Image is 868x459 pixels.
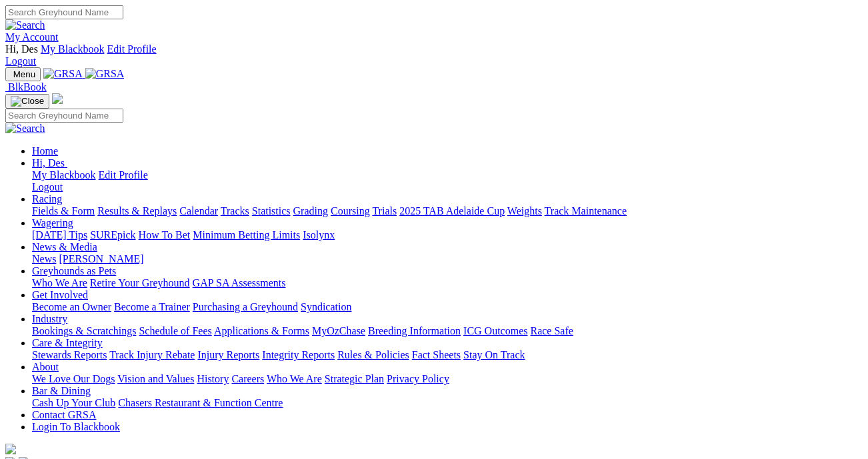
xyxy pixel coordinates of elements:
[5,67,41,81] button: Toggle navigation
[32,169,863,193] div: Hi, Des
[32,337,103,348] a: Care & Integrity
[32,349,107,360] a: Stewards Reports
[109,349,195,360] a: Track Injury Rebate
[5,81,47,93] a: BlkBook
[197,373,229,384] a: History
[372,205,397,217] a: Trials
[32,217,73,229] a: Wagering
[32,253,56,264] a: News
[303,229,335,240] a: Isolynx
[312,325,365,336] a: MyOzChase
[8,81,47,93] span: BlkBook
[32,157,67,169] a: Hi, Des
[43,68,83,80] img: GRSA
[118,397,283,408] a: Chasers Restaurant & Function Centre
[32,385,91,396] a: Bar & Dining
[267,373,322,384] a: Who We Are
[5,109,123,123] input: Search
[32,313,67,324] a: Industry
[197,349,259,360] a: Injury Reports
[193,301,298,312] a: Purchasing a Greyhound
[193,229,300,240] a: Minimum Betting Limits
[32,229,87,240] a: [DATE] Tips
[32,421,120,432] a: Login To Blackbook
[90,229,135,240] a: SUREpick
[507,205,542,217] a: Weights
[13,69,35,79] span: Menu
[32,373,863,385] div: About
[5,43,38,55] span: Hi, Des
[5,55,36,67] a: Logout
[545,205,627,217] a: Track Maintenance
[32,361,59,372] a: About
[32,325,136,336] a: Bookings & Scratchings
[5,5,123,19] input: Search
[107,43,156,55] a: Edit Profile
[337,349,409,360] a: Rules & Policies
[530,325,573,336] a: Race Safe
[399,205,505,217] a: 2025 TAB Adelaide Cup
[59,253,143,264] a: [PERSON_NAME]
[32,301,863,313] div: Get Involved
[5,31,59,43] a: My Account
[193,277,286,288] a: GAP SA Assessments
[32,157,65,169] span: Hi, Des
[32,229,863,241] div: Wagering
[32,145,58,157] a: Home
[463,325,527,336] a: ICG Outcomes
[32,397,863,409] div: Bar & Dining
[301,301,351,312] a: Syndication
[32,181,63,193] a: Logout
[52,93,63,104] img: logo-grsa-white.png
[5,19,45,31] img: Search
[262,349,335,360] a: Integrity Reports
[412,349,461,360] a: Fact Sheets
[221,205,249,217] a: Tracks
[32,325,863,337] div: Industry
[139,325,211,336] a: Schedule of Fees
[32,265,116,276] a: Greyhounds as Pets
[32,241,97,252] a: News & Media
[252,205,291,217] a: Statistics
[97,205,177,217] a: Results & Replays
[90,277,190,288] a: Retire Your Greyhound
[32,277,87,288] a: Who We Are
[32,205,95,217] a: Fields & Form
[114,301,190,312] a: Become a Trainer
[331,205,370,217] a: Coursing
[32,277,863,289] div: Greyhounds as Pets
[85,68,125,80] img: GRSA
[5,123,45,135] img: Search
[32,289,88,300] a: Get Involved
[325,373,384,384] a: Strategic Plan
[231,373,264,384] a: Careers
[387,373,449,384] a: Privacy Policy
[99,169,148,181] a: Edit Profile
[41,43,105,55] a: My Blackbook
[5,43,863,67] div: My Account
[5,94,49,109] button: Toggle navigation
[179,205,218,217] a: Calendar
[5,444,16,454] img: logo-grsa-white.png
[117,373,194,384] a: Vision and Values
[139,229,191,240] a: How To Bet
[32,301,111,312] a: Become an Owner
[32,349,863,361] div: Care & Integrity
[11,96,44,107] img: Close
[32,397,115,408] a: Cash Up Your Club
[32,169,96,181] a: My Blackbook
[293,205,328,217] a: Grading
[32,205,863,217] div: Racing
[32,253,863,265] div: News & Media
[32,193,62,205] a: Racing
[463,349,525,360] a: Stay On Track
[32,409,96,420] a: Contact GRSA
[368,325,461,336] a: Breeding Information
[214,325,309,336] a: Applications & Forms
[32,373,115,384] a: We Love Our Dogs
